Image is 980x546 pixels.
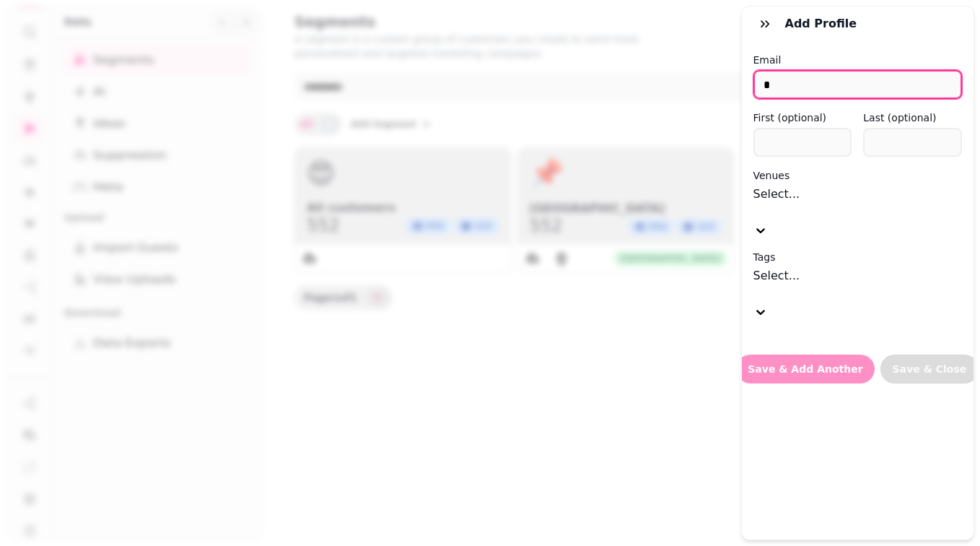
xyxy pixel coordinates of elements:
[753,168,963,183] label: Venues
[863,110,962,125] label: Last (optional)
[748,364,862,374] span: Save & Add Another
[753,267,963,285] div: Select...
[893,364,967,374] span: Save & Close
[736,355,874,383] button: Save & Add Another
[880,355,979,383] button: Save & Close
[753,110,852,125] label: First (optional)
[753,186,963,203] div: Select...
[785,15,863,32] h3: Add profile
[753,53,963,67] label: Email
[753,250,963,264] label: Tags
